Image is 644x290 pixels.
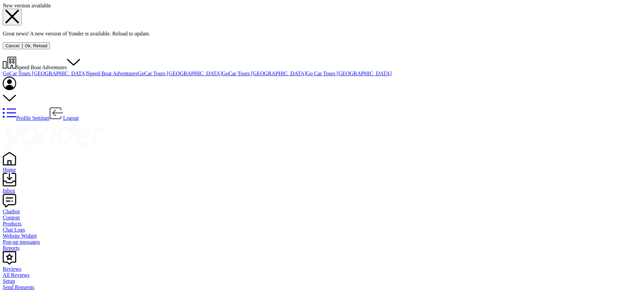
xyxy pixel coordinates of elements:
[3,31,641,37] p: Great news! A new version of Yonder is available. Reload to update.
[3,115,50,121] a: Profile Settings
[16,64,67,70] span: Speed Boat Adventures
[138,71,222,76] a: GoCar Tours [GEOGRAPHIC_DATA]
[222,71,306,76] a: GoCar Tours [GEOGRAPHIC_DATA]
[3,71,87,76] a: GoCar Tours [GEOGRAPHIC_DATA]
[3,278,641,284] a: Setup
[3,182,641,194] a: Inbox
[3,203,641,215] a: Chatbot
[3,42,22,49] button: Cancel
[3,239,641,245] a: Pop-up messages
[3,245,641,251] a: Reports
[22,42,50,49] button: Ok, Reload
[3,233,641,239] a: Website Widget
[3,188,641,194] div: Inbox
[3,272,641,278] a: All Reviews
[87,71,138,76] a: Speed Boat Adventures
[3,221,641,227] a: Products
[3,266,641,272] div: Reviews
[3,215,641,221] a: Content
[50,115,79,121] a: Logout
[3,209,641,215] div: Chatbot
[3,167,641,173] div: Home
[306,71,392,76] a: Go Car Tours [GEOGRAPHIC_DATA]
[3,161,641,173] a: Home
[3,121,104,151] img: yonder-white-logo.png
[3,9,22,25] button: Close
[3,3,641,9] div: New version available
[3,260,641,272] a: Reviews
[3,227,641,233] a: Chat Logs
